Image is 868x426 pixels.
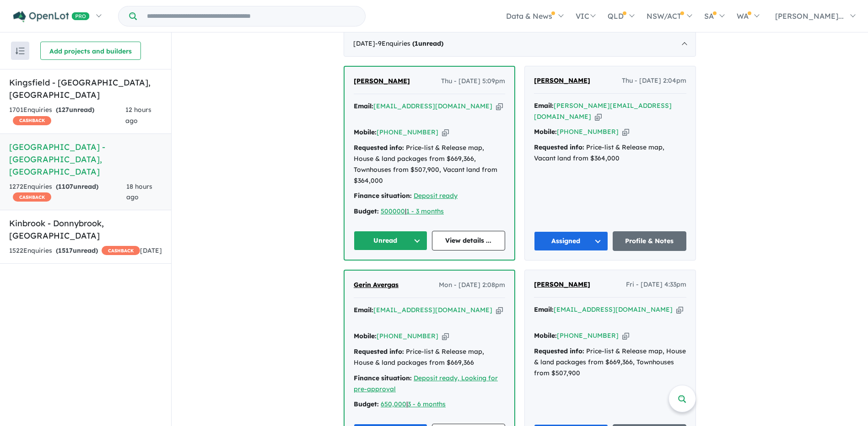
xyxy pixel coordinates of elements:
div: | [354,399,505,410]
button: Copy [595,112,602,122]
span: 18 hours ago [126,182,152,202]
strong: ( unread) [56,246,98,255]
strong: Requested info: [354,144,404,152]
a: 650,000 [381,400,406,408]
div: Price-list & Release map, House & land packages from $669,366, Townhouses from $507,900 [534,346,686,378]
strong: Mobile: [534,128,557,136]
a: Gerin Avergas [354,280,399,291]
strong: Requested info: [534,143,584,151]
div: Price-list & Release map, Vacant land from $364,000 [534,142,686,164]
button: Copy [622,127,629,137]
span: CASHBACK [13,116,51,125]
button: Add projects and builders [40,42,141,60]
img: Openlot PRO Logo White [13,11,90,22]
span: [DATE] [140,246,162,255]
span: Thu - [DATE] 5:09pm [441,76,505,87]
a: View details ... [432,231,506,250]
button: Assigned [534,231,608,251]
a: [PHONE_NUMBER] [377,332,438,340]
strong: Mobile: [534,331,557,340]
a: [PERSON_NAME][EMAIL_ADDRESS][DOMAIN_NAME] [534,101,672,121]
strong: ( unread) [412,39,443,48]
span: [PERSON_NAME] [534,280,590,288]
strong: Email: [534,101,554,110]
strong: Mobile: [354,332,377,340]
a: Profile & Notes [613,231,687,251]
span: Mon - [DATE] 2:08pm [439,280,505,291]
button: Copy [442,128,449,137]
a: [EMAIL_ADDRESS][DOMAIN_NAME] [373,102,492,110]
strong: Requested info: [354,347,404,356]
a: [PERSON_NAME] [534,75,590,86]
a: 3 - 6 months [408,400,446,408]
div: [DATE] [344,31,696,57]
button: Copy [496,305,503,315]
button: Copy [496,101,503,111]
span: [PERSON_NAME] [354,77,410,85]
strong: Email: [354,102,373,110]
div: | [354,206,505,217]
a: 1 - 3 months [406,207,444,215]
span: CASHBACK [13,192,51,202]
div: Price-list & Release map, House & land packages from $669,366 [354,346,505,368]
div: 1522 Enquir ies [9,245,140,256]
a: [PHONE_NUMBER] [557,128,619,136]
strong: Budget: [354,400,379,408]
span: Gerin Avergas [354,281,399,289]
a: 500000 [381,207,405,215]
button: Copy [442,331,449,341]
div: Price-list & Release map, House & land packages from $669,366, Townhouses from $507,900, Vacant l... [354,143,505,186]
span: [PERSON_NAME] [534,76,590,85]
h5: [GEOGRAPHIC_DATA] - [GEOGRAPHIC_DATA] , [GEOGRAPHIC_DATA] [9,141,162,178]
strong: ( unread) [56,182,98,191]
span: [PERSON_NAME]... [775,11,844,21]
a: [PERSON_NAME] [354,76,410,87]
input: Try estate name, suburb, builder or developer [139,6,363,26]
a: Deposit ready, Looking for pre-approval [354,374,498,393]
button: Copy [622,331,629,341]
span: 127 [58,106,69,114]
strong: Email: [354,306,373,314]
a: [PHONE_NUMBER] [377,128,438,136]
span: - 9 Enquir ies [375,39,443,48]
span: 1517 [58,246,73,255]
button: Copy [676,305,683,314]
a: [PHONE_NUMBER] [557,331,619,340]
span: 1107 [58,182,73,191]
strong: Email: [534,305,554,314]
a: Deposit ready [414,192,458,200]
span: Thu - [DATE] 2:04pm [622,75,686,86]
a: [EMAIL_ADDRESS][DOMAIN_NAME] [554,305,673,314]
strong: Requested info: [534,347,584,355]
strong: Finance situation: [354,192,412,200]
strong: Finance situation: [354,374,412,382]
strong: Mobile: [354,128,377,136]
span: 1 [415,39,418,48]
span: Fri - [DATE] 4:33pm [626,279,686,290]
strong: Budget: [354,207,379,215]
strong: ( unread) [56,106,94,114]
span: CASHBACK [102,246,140,255]
span: 12 hours ago [125,106,151,125]
h5: Kinbrook - Donnybrook , [GEOGRAPHIC_DATA] [9,217,162,242]
a: [EMAIL_ADDRESS][DOMAIN_NAME] [373,306,492,314]
a: [PERSON_NAME] [534,279,590,290]
h5: Kingsfield - [GEOGRAPHIC_DATA] , [GEOGRAPHIC_DATA] [9,76,162,101]
div: 1701 Enquir ies [9,105,125,127]
button: Unread [354,231,427,250]
img: sort.svg [16,48,25,54]
div: 1272 Enquir ies [9,181,126,203]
